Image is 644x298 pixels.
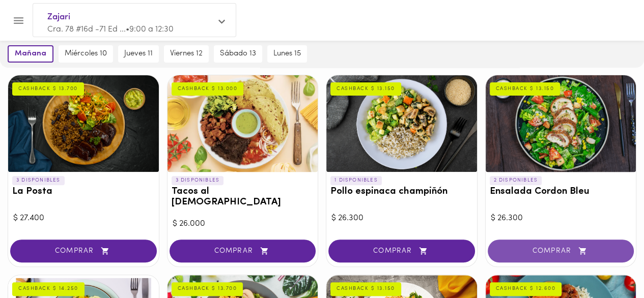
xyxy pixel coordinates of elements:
iframe: Messagebird Livechat Widget [585,239,634,288]
h3: La Posta [12,187,155,197]
div: CASHBACK $ 13.150 [330,282,401,295]
button: miércoles 10 [59,45,113,63]
span: sábado 13 [220,49,256,58]
div: $ 26.300 [331,213,472,224]
p: 3 DISPONIBLES [172,176,224,185]
button: COMPRAR [170,240,316,262]
h3: Tacos al [DEMOGRAPHIC_DATA] [172,187,314,208]
div: CASHBACK $ 13.700 [172,282,243,295]
span: COMPRAR [500,247,622,255]
div: CASHBACK $ 13.000 [172,82,244,96]
h3: Ensalada Cordon Bleu [490,187,632,197]
span: lunes 15 [273,49,301,58]
div: CASHBACK $ 13.150 [330,82,401,96]
button: lunes 15 [267,45,307,63]
span: COMPRAR [341,247,462,255]
button: sábado 13 [214,45,262,63]
button: jueves 11 [118,45,159,63]
div: Tacos al Pastor [167,75,318,172]
p: 2 DISPONIBLES [490,176,542,185]
button: Menu [6,8,31,33]
span: jueves 11 [124,49,153,58]
div: $ 26.300 [491,213,631,224]
p: 1 DISPONIBLES [330,176,382,185]
div: La Posta [8,75,159,172]
span: Cra. 78 #16d -71 Ed ... • 9:00 a 12:30 [47,25,174,34]
span: mañana [15,49,46,58]
div: Ensalada Cordon Bleu [486,75,636,172]
div: CASHBACK $ 12.600 [490,282,562,295]
span: Zajari [47,11,211,24]
p: 3 DISPONIBLES [12,176,65,185]
div: CASHBACK $ 13.700 [12,82,84,96]
div: Pollo espinaca champiñón [326,75,477,172]
h3: Pollo espinaca champiñón [330,187,473,197]
button: mañana [8,45,53,63]
div: $ 26.000 [173,218,313,230]
div: CASHBACK $ 13.150 [490,82,561,96]
button: COMPRAR [328,240,475,262]
span: viernes 12 [170,49,203,58]
span: COMPRAR [23,247,144,255]
button: COMPRAR [10,240,157,262]
button: viernes 12 [164,45,209,63]
div: $ 27.400 [13,213,154,224]
button: COMPRAR [488,240,634,262]
span: miércoles 10 [65,49,107,58]
span: COMPRAR [182,247,303,255]
div: CASHBACK $ 14.250 [12,282,85,295]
